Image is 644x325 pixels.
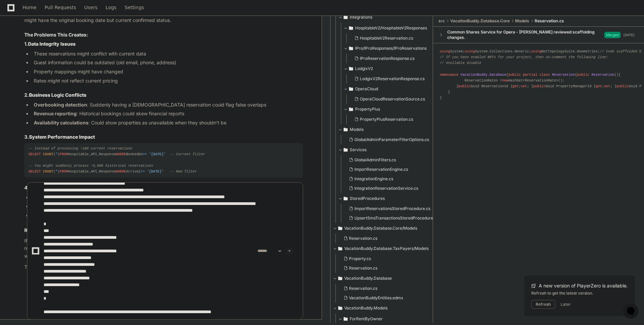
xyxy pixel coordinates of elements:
span: // If you have enabled NRTs for your project, then un-comment the following line: [440,55,608,59]
span: Reservation.cs [535,18,564,24]
span: WHERE [116,169,126,173]
span: ImportReservationEngine.cs [354,167,408,172]
span: set [521,84,527,88]
span: >= [141,169,145,173]
span: SELECT [28,152,41,156]
div: Start new chat [23,50,111,57]
button: PropertyPlusReservation.cs [352,115,435,124]
span: OperaCloud [355,86,378,92]
button: HospitableV2/HospitableV2Responses [344,23,439,33]
svg: Directory [344,13,348,21]
span: PropertyPlus [355,107,380,112]
button: IProReservationResponse.cs [352,54,435,63]
li: : Suddenly having a [DEMOGRAPHIC_DATA] reservation could flag false overlaps [32,101,303,109]
div: System; System.Collections.Generic; NetTopologySuite.Geometries; { { { ReservationRates = HashSet... [440,49,637,101]
strong: Availability calculations [34,120,88,125]
span: >= [143,152,147,156]
button: Integrations [338,12,439,23]
svg: Directory [344,125,348,134]
span: using [465,49,475,53]
span: Pull Requests [45,5,76,9]
svg: Directory [349,105,353,113]
span: Home [23,5,36,9]
span: WHERE [116,152,126,156]
p: : Guest originally booked for [DATE] weekend years ago, cancelled, rebooked several times. The sy... [24,9,303,24]
span: Reservation [552,72,575,76]
button: HospitableV2Reservation.cs [352,33,435,43]
strong: Revenue reporting [34,111,77,116]
span: new [502,78,508,82]
div: Common Shares Service for Opera - [PERSON_NAME] reviewed scaffolding changes. [447,29,604,40]
button: OperaCloudReservationSource.cs [352,94,435,104]
span: Logs [106,5,116,9]
span: get [596,84,602,88]
div: [DATE] [623,32,635,37]
span: LodgixV2 [355,66,373,71]
div: ( ) Hospitable_API_Response BookedOn ( ) Hospitable_API_Response Arrival [28,146,299,175]
h4: 2. [24,92,303,98]
span: Models [350,127,364,132]
button: Refresh [531,300,555,309]
span: -- Current filter [170,152,205,156]
button: Later [561,302,571,307]
span: src [438,18,445,24]
li: Rates might not reflect current pricing [32,77,303,85]
span: COUNT [43,152,53,156]
span: '[DATE]' [149,152,165,156]
span: '[DATE]' [147,169,163,173]
strong: Business Logic Conflicts [29,92,86,98]
strong: Overbooking detection [34,102,87,108]
span: HospitableV2/HospitableV2Responses [355,25,427,31]
span: Settings [125,5,144,9]
span: get [512,84,518,88]
button: Services [338,144,439,155]
span: VacationBuddy.Database [460,72,506,76]
span: Users [84,5,98,9]
button: GlobalAdminFilters.cs [346,155,435,165]
span: public [508,72,521,76]
a: Powered byPylon [48,70,82,76]
h4: 3. [24,134,303,140]
button: LodgixV2ReservationResponse.cs [352,74,435,84]
svg: Directory [349,44,353,52]
span: Models [515,18,529,24]
span: GlobalAdminFilters.cs [354,157,396,163]
span: public [616,84,629,88]
img: 1736555170064-99ba0984-63c1-480f-8ee9-699278ef63ed [7,50,19,62]
span: PropertyPlusReservation.cs [360,117,413,122]
span: FROM [59,152,68,156]
span: -- New filter [170,169,197,173]
svg: Directory [349,85,353,93]
span: () [577,72,618,76]
li: : Historical bookings could skew financial reports [32,110,303,118]
span: OperaCloudReservationSource.cs [360,96,425,102]
div: We're available if you need us! [23,57,85,62]
span: GlobalAdminParameterFilterOptions.cs [354,137,429,142]
li: Guest information could be outdated (old email, phone, address) [32,59,303,67]
span: // #nullable disable [440,61,481,65]
span: set [604,84,610,88]
strong: System Performance Impact [29,134,95,140]
span: class [539,72,550,76]
button: PropertyPlus [344,104,439,115]
span: Reservation [591,72,614,76]
span: LodgixV2ReservationResponse.cs [360,76,425,82]
span: partial [523,72,537,76]
span: SELECT [28,169,41,173]
button: LodgixV2 [344,63,439,74]
svg: Directory [344,146,348,154]
button: Start new chat [115,52,123,60]
span: HospitableV2Reservation.cs [360,36,413,41]
svg: Directory [349,24,353,32]
li: Property mappings might have changed [32,68,303,76]
span: using [531,49,542,53]
span: IPro/IProResponses/IProReservations [355,46,427,51]
strong: Data Integrity Issues [28,41,76,47]
span: -- Instead of processing ~100 current reservations [28,146,132,150]
li: : Could show properties as unavailable when they shouldn't be [32,119,303,127]
div: Refresh to get the latest version. [531,291,628,296]
button: GlobalAdminParameterFilterOptions.cs [346,135,435,144]
button: OperaCloud [344,84,439,94]
span: A new version of PlayerZero is available. [539,282,628,289]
